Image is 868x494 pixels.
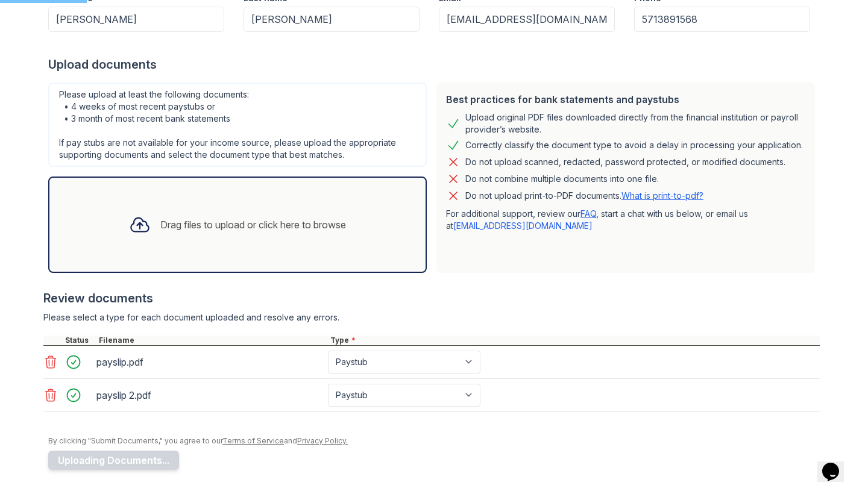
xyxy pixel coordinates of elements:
[48,56,820,73] div: Upload documents
[465,138,803,152] div: Correctly classify the document type to avoid a delay in processing your application.
[222,436,284,445] a: Terms of Service
[453,220,593,231] a: [EMAIL_ADDRESS][DOMAIN_NAME]
[63,336,96,345] div: Status
[446,208,805,232] p: For additional support, review our , start a chat with us below, or email us at
[465,172,659,186] div: Do not combine multiple documents into one file.
[48,83,427,167] div: Please upload at least the following documents: • 4 weeks of most recent paystubs or • 3 month of...
[328,336,820,345] div: Type
[465,190,703,202] p: Do not upload print-to-PDF documents.
[96,386,323,405] div: payslip 2.pdf
[43,311,820,324] div: Please select a type for each document uploaded and resolve any errors.
[621,190,703,201] a: What is print-to-pdf?
[580,208,596,219] a: FAQ
[48,436,820,446] div: By clicking "Submit Documents," you agree to our and
[160,217,346,232] div: Drag files to upload or click here to browse
[96,352,323,372] div: payslip.pdf
[48,451,179,470] button: Uploading Documents...
[446,92,805,107] div: Best practices for bank statements and paystubs
[297,436,348,445] a: Privacy Policy.
[465,155,785,169] div: Do not upload scanned, redacted, password protected, or modified documents.
[96,336,328,345] div: Filename
[43,290,820,307] div: Review documents
[465,111,805,136] div: Upload original PDF files downloaded directly from the financial institution or payroll provider’...
[817,446,856,482] iframe: chat widget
